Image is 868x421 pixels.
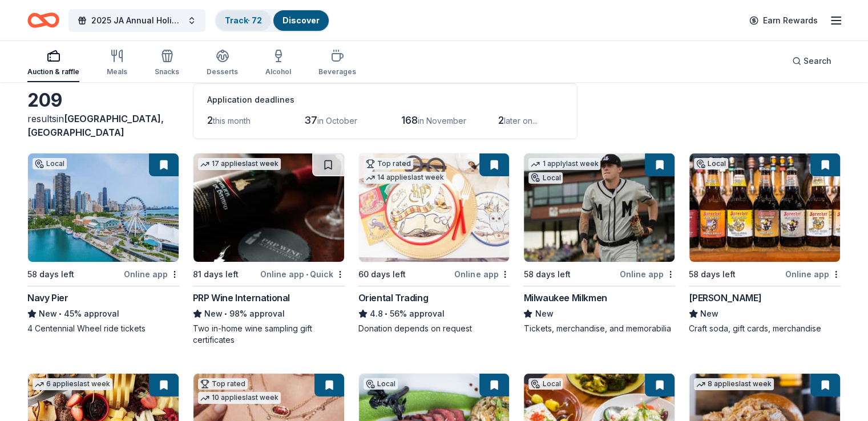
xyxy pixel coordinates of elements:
span: 2025 JA Annual Holiday Auction [91,14,183,27]
span: • [59,309,62,318]
div: Local [528,172,563,184]
div: Two in-home wine sampling gift certificates [193,323,345,346]
span: 37 [304,114,317,126]
div: 209 [27,89,179,112]
span: in November [418,116,466,126]
div: Auction & raffle [27,67,79,76]
span: this month [213,116,251,126]
div: results [27,112,179,139]
a: Image for Navy PierLocal58 days leftOnline appNavy PierNew•45% approval4 Centennial Wheel ride ti... [27,153,179,334]
a: Image for PRP Wine International17 applieslast week81 days leftOnline app•QuickPRP Wine Internati... [193,153,345,346]
div: Online app Quick [260,267,345,281]
button: Beverages [318,44,356,82]
span: New [39,307,57,321]
button: Search [783,50,841,72]
div: Donation depends on request [358,323,510,334]
div: Navy Pier [27,291,68,305]
div: Alcohol [265,67,291,76]
div: 17 applies last week [198,158,281,170]
span: • [224,309,227,318]
button: Alcohol [265,44,291,82]
a: Discover [282,15,320,25]
div: 98% approval [193,307,345,321]
button: Meals [107,44,127,82]
a: Image for Oriental TradingTop rated14 applieslast week60 days leftOnline appOriental Trading4.8•5... [358,153,510,334]
div: 58 days left [27,268,74,281]
div: 8 applies last week [694,378,774,390]
div: Online app [454,267,510,281]
button: Desserts [207,44,238,82]
span: New [535,307,553,321]
div: Milwaukee Milkmen [523,291,607,305]
span: in [27,113,164,138]
span: 2 [498,114,504,126]
button: 2025 JA Annual Holiday Auction [68,9,205,32]
div: Oriental Trading [358,291,429,305]
div: Snacks [155,67,179,76]
img: Image for Oriental Trading [359,153,510,262]
button: Track· 72Discover [215,9,330,32]
span: 2 [207,114,213,126]
a: Image for Milwaukee Milkmen1 applylast weekLocal58 days leftOnline appMilwaukee MilkmenNewTickets... [523,153,675,334]
a: Track· 72 [225,15,262,25]
span: • [385,309,387,318]
div: Local [694,158,728,169]
span: • [306,270,308,279]
div: Top rated [364,158,413,169]
div: Local [528,378,563,390]
span: Search [804,54,831,68]
span: 168 [401,114,418,126]
div: Desserts [207,67,238,76]
div: 4 Centennial Wheel ride tickets [27,323,179,334]
div: Local [33,158,67,169]
span: 4.8 [370,307,383,321]
a: Home [27,7,59,34]
div: 56% approval [358,307,510,321]
div: 58 days left [689,268,736,281]
button: Auction & raffle [27,44,79,82]
div: Craft soda, gift cards, merchandise [689,323,841,334]
span: later on... [504,116,538,126]
img: Image for Sprecher [689,153,840,262]
span: [GEOGRAPHIC_DATA], [GEOGRAPHIC_DATA] [27,113,164,138]
div: 81 days left [193,268,239,281]
div: [PERSON_NAME] [689,291,761,305]
div: Online app [124,267,179,281]
div: Tickets, merchandise, and memorabilia [523,323,675,334]
div: Application deadlines [207,93,563,107]
div: 10 applies last week [198,392,281,404]
img: Image for Milwaukee Milkmen [524,153,675,262]
span: in October [317,116,357,126]
div: Beverages [318,67,356,76]
div: PRP Wine International [193,291,290,305]
div: Online app [620,267,675,281]
span: New [204,307,223,321]
div: 58 days left [523,268,570,281]
img: Image for Navy Pier [28,153,179,262]
a: Image for SprecherLocal58 days leftOnline app[PERSON_NAME]NewCraft soda, gift cards, merchandise [689,153,841,334]
div: Top rated [198,378,248,390]
span: New [700,307,718,321]
div: 6 applies last week [33,378,112,390]
div: 14 applies last week [364,172,446,184]
div: Meals [107,67,127,76]
a: Earn Rewards [742,10,825,31]
img: Image for PRP Wine International [193,153,344,262]
button: Snacks [155,44,179,82]
div: 1 apply last week [528,158,600,170]
div: Online app [785,267,841,281]
div: 45% approval [27,307,179,321]
div: 60 days left [358,268,406,281]
div: Local [364,378,398,390]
